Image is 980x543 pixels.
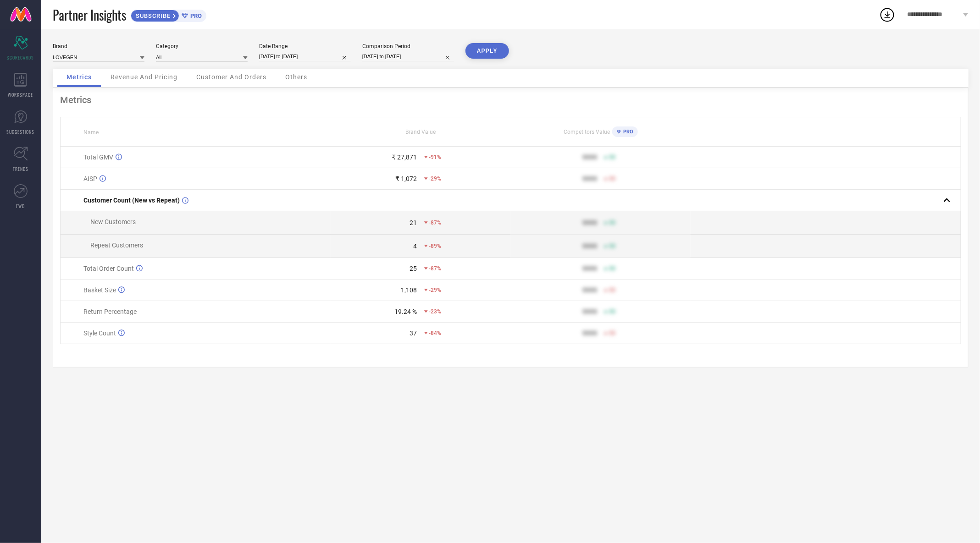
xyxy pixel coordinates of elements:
[621,129,633,135] span: PRO
[582,329,597,337] div: 9999
[53,43,144,49] div: Brand
[90,241,143,249] span: Repeat Customers
[582,265,597,272] div: 9999
[83,329,116,337] span: Style Count
[410,265,417,272] div: 25
[582,219,597,226] div: 9999
[156,43,248,49] div: Category
[13,165,28,172] span: TRENDS
[131,12,173,19] span: SUBSCRIBE
[609,330,615,336] span: 50
[259,43,351,49] div: Date Range
[401,286,417,294] div: 1,108
[609,287,615,293] span: 50
[66,73,92,81] span: Metrics
[609,154,615,160] span: 50
[53,5,126,24] span: Partner Insights
[362,52,454,61] input: Select comparison period
[131,7,206,22] a: SUBSCRIBEPRO
[879,6,896,23] div: Open download list
[582,242,597,250] div: 9999
[582,286,597,294] div: 9999
[429,176,442,182] span: -29%
[196,73,266,81] span: Customer And Orders
[582,175,597,182] div: 9999
[609,308,615,315] span: 50
[582,154,597,161] div: 9999
[7,128,35,135] span: SUGGESTIONS
[60,94,961,105] div: Metrics
[83,308,137,315] span: Return Percentage
[83,175,97,182] span: AISP
[429,308,442,315] span: -23%
[83,154,113,161] span: Total GMV
[259,52,351,61] input: Select date range
[396,175,417,182] div: ₹ 1,072
[395,308,417,315] div: 19.24 %
[429,330,442,336] span: -84%
[17,203,25,209] span: FWD
[285,73,307,81] span: Others
[609,265,615,272] span: 50
[429,287,442,293] span: -29%
[410,329,417,337] div: 37
[188,12,202,19] span: PRO
[429,154,442,160] span: -91%
[609,176,615,182] span: 50
[405,129,436,135] span: Brand Value
[392,154,417,161] div: ₹ 27,871
[609,243,615,249] span: 50
[429,243,442,249] span: -89%
[609,219,615,226] span: 50
[414,242,417,250] div: 4
[83,197,180,204] span: Customer Count (New vs Repeat)
[83,129,99,136] span: Name
[465,43,509,59] button: APPLY
[362,43,454,49] div: Comparison Period
[7,54,34,61] span: SCORECARDS
[429,219,442,226] span: -87%
[83,286,116,294] span: Basket Size
[582,308,597,315] div: 9999
[564,129,610,135] span: Competitors Value
[111,73,177,81] span: Revenue And Pricing
[8,91,33,98] span: WORKSPACE
[429,265,442,272] span: -87%
[410,219,417,226] div: 21
[83,265,134,272] span: Total Order Count
[90,218,136,225] span: New Customers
